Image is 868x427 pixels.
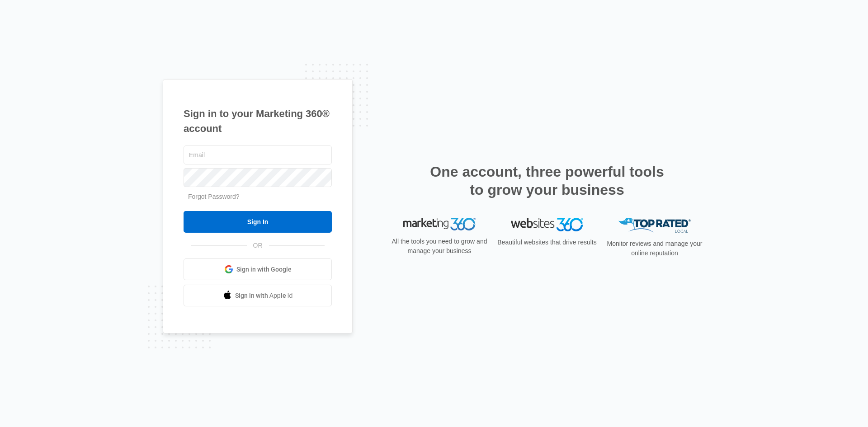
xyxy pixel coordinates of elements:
[618,218,691,233] img: Top Rated Local
[496,238,598,247] p: Beautiful websites that drive results
[184,258,332,280] a: Sign in with Google
[604,239,705,258] p: Monitor reviews and manage your online reputation
[403,218,476,230] img: Marketing 360
[184,285,332,306] a: Sign in with Apple Id
[184,106,332,136] h1: Sign in to your Marketing 360® account
[188,193,240,200] a: Forgot Password?
[389,237,490,256] p: All the tools you need to grow and manage your business
[427,163,667,199] h2: One account, three powerful tools to grow your business
[247,241,269,250] span: OR
[184,211,332,233] input: Sign In
[184,145,332,164] input: Email
[235,291,293,300] span: Sign in with Apple Id
[236,265,292,274] span: Sign in with Google
[511,218,583,231] img: Websites 360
